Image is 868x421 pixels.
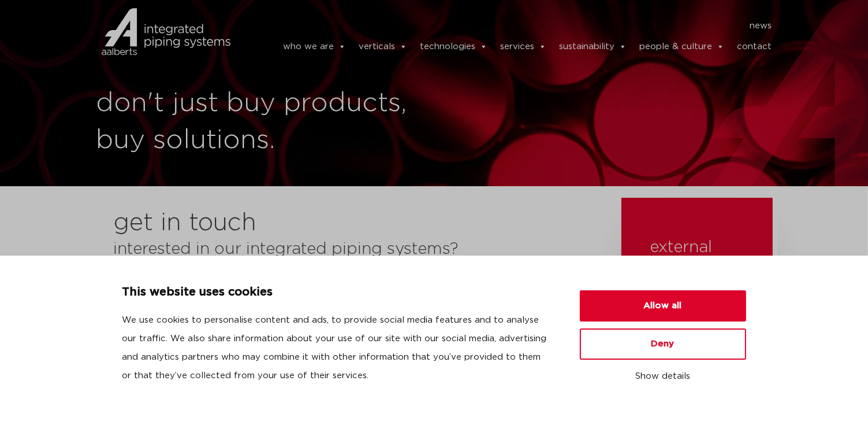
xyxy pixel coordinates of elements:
[122,311,552,385] p: We use cookies to personalise content and ads, to provide social media features and to analyse ou...
[420,35,487,58] a: technologies
[114,237,593,261] h3: interested in our integrated piping systems?
[580,328,746,360] button: Deny
[559,35,627,58] a: sustainability
[114,209,257,237] h2: get in touch
[248,17,772,35] nav: Menu
[96,85,429,159] h1: don't just buy products, buy solutions.
[750,17,772,35] a: news
[580,290,746,322] button: Allow all
[580,367,746,386] button: Show details
[737,35,772,58] a: contact
[500,35,546,58] a: services
[639,35,724,58] a: people & culture
[283,35,346,58] a: who we are
[122,283,552,302] p: This website uses cookies
[650,235,744,284] h3: external links
[359,35,407,58] a: verticals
